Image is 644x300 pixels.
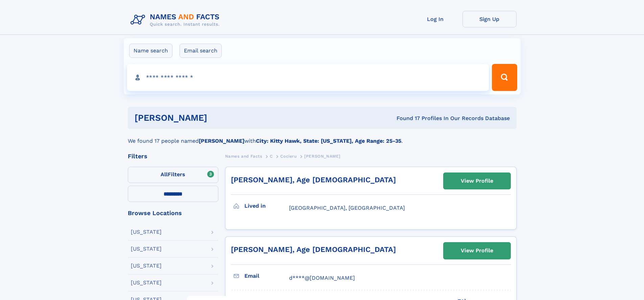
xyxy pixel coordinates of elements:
h3: Lived in [244,200,289,212]
a: Sign Up [462,11,517,27]
label: Filters [128,167,218,183]
div: [US_STATE] [131,280,162,285]
b: City: Kitty Hawk, State: [US_STATE], Age Range: 25-35 [256,138,401,144]
div: Filters [128,153,218,159]
a: Cocieru [280,152,296,160]
img: Logo Names and Facts [128,11,225,29]
span: [PERSON_NAME] [304,154,340,159]
div: [US_STATE] [131,246,162,252]
a: View Profile [444,243,510,259]
h1: [PERSON_NAME] [135,114,302,122]
div: View Profile [461,243,493,258]
a: C [270,152,273,160]
span: [GEOGRAPHIC_DATA], [GEOGRAPHIC_DATA] [289,205,405,211]
div: View Profile [461,173,493,189]
div: Browse Locations [128,210,218,216]
div: [US_STATE] [131,229,162,235]
b: [PERSON_NAME] [199,138,244,144]
div: Found 17 Profiles In Our Records Database [302,115,510,122]
button: Search Button [492,64,517,91]
a: [PERSON_NAME], Age [DEMOGRAPHIC_DATA] [231,176,396,184]
div: [US_STATE] [131,263,162,269]
span: All [161,171,168,178]
a: Log In [408,11,462,27]
label: Name search [129,44,172,58]
span: C [270,154,273,159]
a: View Profile [444,173,510,189]
a: Names and Facts [225,152,262,160]
div: We found 17 people named with . [128,129,517,145]
input: search input [127,64,489,91]
span: Cocieru [280,154,296,159]
h3: Email [244,270,289,282]
label: Email search [180,44,222,58]
a: [PERSON_NAME], Age [DEMOGRAPHIC_DATA] [231,245,396,254]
